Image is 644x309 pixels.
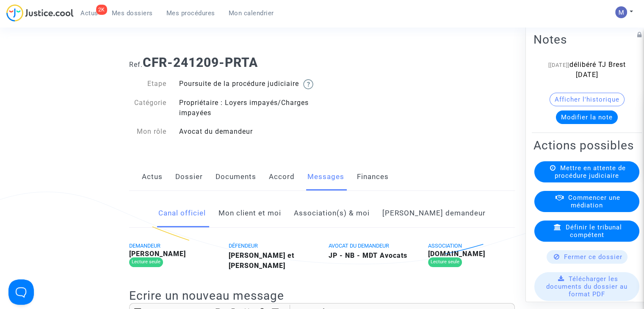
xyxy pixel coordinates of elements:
span: Définir le tribunal compétent [566,223,622,239]
span: Actus [80,9,98,17]
h2: Actions possibles [533,138,640,153]
span: Mettre en attente de procédure judiciaire [555,164,626,179]
span: [[DATE]] [548,62,569,68]
a: [PERSON_NAME] demandeur [382,199,486,227]
b: JP - NB - MDT Avocats [328,251,407,259]
a: Canal officiel [158,199,206,227]
button: Modifier la note [556,110,618,124]
h2: Ecrire un nouveau message [129,288,515,303]
a: Association(s) & moi [294,199,370,227]
b: CFR-241209-PRTA [143,55,258,70]
img: AAcHTtesyyZjLYJxzrkRG5BOJsapQ6nO-85ChvdZAQ62n80C=s96-c [615,6,627,18]
div: Catégorie [123,98,173,118]
div: Poursuite de la procédure judiciaire [173,79,322,89]
span: Télécharger les documents du dossier au format PDF [546,275,627,298]
div: Propriétaire : Loyers impayés/Charges impayées [173,98,322,118]
span: ASSOCIATION [428,243,462,249]
iframe: Help Scout Beacon - Open [8,279,34,305]
div: 2K [96,5,107,15]
div: Avocat du demandeur [173,127,322,137]
a: Messages [307,163,344,191]
span: Mes procédures [166,9,215,17]
h2: Notes [533,32,640,47]
div: Etape [123,79,173,89]
a: Documents [216,163,256,191]
a: Accord [269,163,295,191]
a: Dossier [175,163,203,191]
span: Commencer une médiation [568,194,620,209]
a: Actus [142,163,163,191]
span: Mon calendrier [229,9,274,17]
img: jc-logo.svg [6,4,74,22]
span: Fermer ce dossier [564,253,622,261]
b: [DOMAIN_NAME] [428,250,485,258]
span: Mes dossiers [112,9,153,17]
span: délibéré TJ Brest [DATE] [569,61,626,79]
span: DÉFENDEUR [229,243,258,249]
span: DEMANDEUR [129,243,160,249]
img: help.svg [303,79,313,89]
b: [PERSON_NAME] [129,250,186,258]
div: Mon rôle [123,127,173,137]
button: Afficher l'historique [550,93,625,106]
div: Lecture seule [129,257,163,267]
a: Mon client et moi [218,199,281,227]
span: AVOCAT DU DEMANDEUR [328,243,389,249]
a: Finances [357,163,389,191]
div: Lecture seule [428,257,462,267]
b: [PERSON_NAME] et [PERSON_NAME] [229,251,294,270]
span: Ref. [129,61,143,69]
